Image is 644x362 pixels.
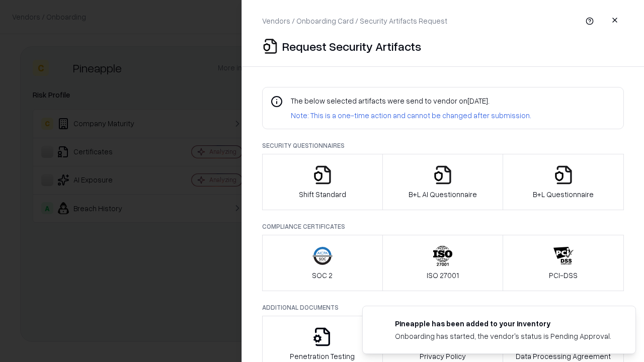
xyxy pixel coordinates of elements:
button: Shift Standard [262,154,383,210]
p: Additional Documents [262,303,624,312]
div: Pineapple has been added to your inventory [395,318,611,329]
p: ISO 27001 [427,270,459,281]
img: pineappleenergy.com [375,318,387,330]
p: Privacy Policy [420,351,466,361]
p: SOC 2 [312,270,333,281]
p: Penetration Testing [290,351,355,361]
p: Security Questionnaires [262,141,624,150]
p: Vendors / Onboarding Card / Security Artifacts Request [262,16,447,26]
button: B+L Questionnaire [503,154,624,210]
div: Onboarding has started, the vendor's status is Pending Approval. [395,331,611,341]
p: Data Processing Agreement [516,351,611,361]
button: PCI-DSS [503,235,624,291]
p: B+L AI Questionnaire [409,189,477,200]
button: B+L AI Questionnaire [382,154,504,210]
button: SOC 2 [262,235,383,291]
p: B+L Questionnaire [533,189,594,200]
button: ISO 27001 [382,235,504,291]
p: PCI-DSS [549,270,578,281]
p: Shift Standard [299,189,346,200]
p: Note: This is a one-time action and cannot be changed after submission. [291,110,531,121]
p: Request Security Artifacts [282,38,421,54]
p: The below selected artifacts were send to vendor on [DATE] . [291,96,531,106]
p: Compliance Certificates [262,222,624,231]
